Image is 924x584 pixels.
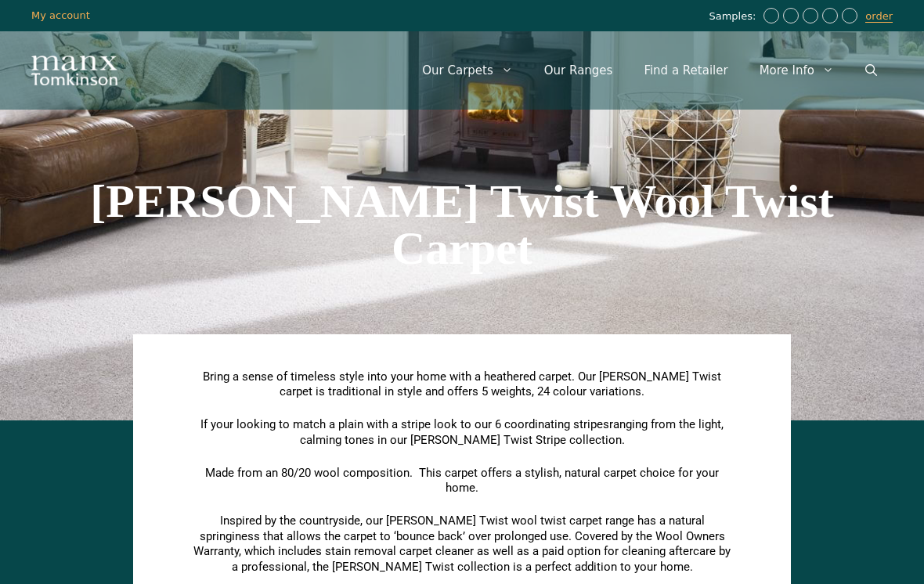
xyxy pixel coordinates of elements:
[406,47,893,94] nav: Primary
[406,47,529,94] a: Our Carpets
[192,466,732,496] p: Made from an 80/20 wool composition. This carpet offers a stylish, natural carpet choice for your...
[850,47,893,94] a: Open Search Bar
[192,370,732,400] p: Bring a sense of timeless style into your home with a heathered carpet. Our [PERSON_NAME] Twist c...
[31,56,117,85] img: Manx Tomkinson
[192,514,732,575] p: Inspired by the countryside, our [PERSON_NAME] Twist wool twist carpet range has a natural spring...
[744,47,850,94] a: More Info
[709,10,760,23] span: Samples:
[529,47,629,94] a: Our Ranges
[192,417,732,448] p: If your looking to match a plain with a stripe look to our 6 coordinating stripes
[300,417,724,447] span: ranging from the light, calming tones in our [PERSON_NAME] Twist Stripe collection.
[23,178,901,272] h1: [PERSON_NAME] Twist Wool Twist Carpet
[31,9,90,21] a: My account
[865,10,893,23] a: order
[628,47,743,94] a: Find a Retailer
